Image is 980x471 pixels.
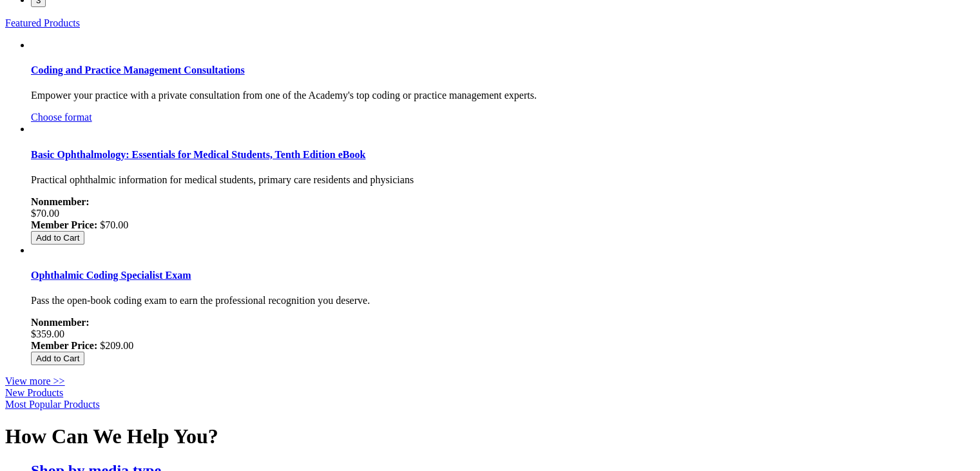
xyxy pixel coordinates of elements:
[31,112,92,123] a: Choose format
[31,65,245,75] a: Coding and Practice Management Consultations
[5,399,100,410] a: Most Popular Products
[36,233,79,243] span: Add to Cart
[100,340,133,351] span: $209.00
[31,149,365,160] a: Basic Ophthalmology: Essentials for Medical Students, Tenth Edition eBook
[36,354,79,363] span: Add to Cart
[31,219,97,230] strong: Member Price:
[31,231,84,245] button: Add to Cart
[5,387,63,398] a: New Products
[31,196,90,207] strong: Nonmember:
[100,219,128,230] span: $70.00
[5,425,975,448] h1: How Can We Help You?
[31,208,59,219] span: $70.00
[31,295,975,306] p: Pass the open-book coding exam to earn the professional recognition you deserve.
[5,17,80,28] a: Featured Products
[5,376,65,386] a: View more >>
[31,328,64,339] span: $359.00
[31,270,191,281] a: Ophthalmic Coding Specialist Exam
[31,317,90,328] strong: Nonmember:
[31,340,97,351] strong: Member Price:
[31,352,84,365] button: Add to Cart
[31,90,975,101] p: Empower your practice with a private consultation from one of the Academy's top coding or practic...
[31,174,975,186] p: Practical ophthalmic information for medical students, primary care residents and physicians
